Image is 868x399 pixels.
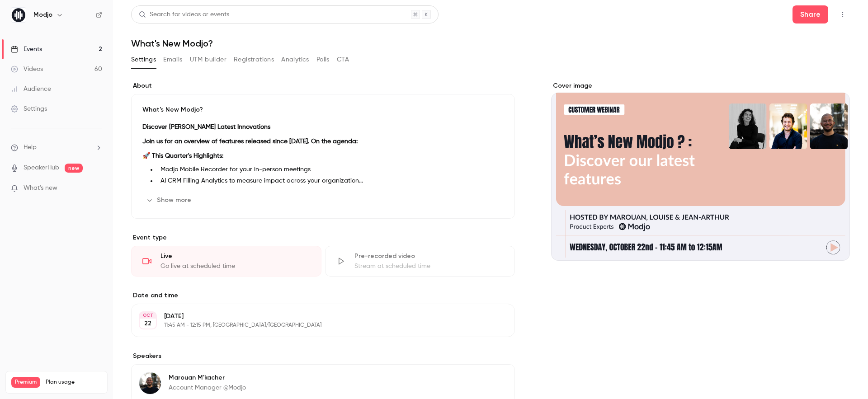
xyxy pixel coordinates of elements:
span: Plan usage [46,379,102,386]
p: 22 [144,319,151,328]
label: About [131,81,515,90]
button: Settings [131,52,156,67]
div: Stream at scheduled time [354,262,504,271]
button: Registrations [234,52,274,67]
button: Share [793,5,828,23]
button: UTM builder [190,52,226,67]
button: CTA [337,52,349,67]
label: Cover image [551,81,850,90]
p: What's New Modjo? [142,105,504,114]
h1: What's New Modjo? [131,38,850,49]
div: Search for videos or events [139,10,229,19]
div: LiveGo live at scheduled time [131,246,321,277]
h6: Modjo [33,10,52,19]
p: Event type [131,233,515,242]
p: 11:45 AM - 12:15 PM, [GEOGRAPHIC_DATA]/[GEOGRAPHIC_DATA] [164,322,467,329]
div: Go live at scheduled time [160,262,310,271]
strong: 🚀 This Quarter's Highlights: [142,153,223,159]
label: Speakers [131,352,515,361]
span: What's new [24,183,57,193]
a: SpeakerHub [24,163,59,173]
button: Polls [316,52,330,67]
li: AI CRM Filling Analytics to measure impact across your organization [157,176,504,186]
span: Premium [11,377,40,388]
span: Help [24,143,37,152]
li: Modjo Mobile Recorder for your in-person meetings [157,165,504,174]
li: help-dropdown-opener [11,143,102,152]
img: Marouan M'kacher [139,372,161,394]
div: Events [11,45,42,54]
p: [DATE] [164,312,467,321]
section: Cover image [551,81,850,261]
div: Live [160,252,310,261]
button: Show more [142,193,197,207]
div: OCT [140,312,156,319]
label: Date and time [131,291,515,300]
div: Videos [11,65,43,74]
div: Audience [11,84,51,94]
div: Settings [11,104,47,113]
button: Emails [163,52,182,67]
strong: Discover [PERSON_NAME] Latest Innovations [142,124,270,130]
p: Account Manager @Modjo [169,383,246,392]
div: Pre-recorded video [354,252,504,261]
button: Analytics [281,52,309,67]
p: Marouan M'kacher [169,373,246,382]
div: Pre-recorded videoStream at scheduled time [325,246,515,277]
span: new [65,164,83,173]
img: Modjo [11,8,26,22]
strong: Join us for an overview of features released since [DATE]. On the agenda: [142,138,358,145]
